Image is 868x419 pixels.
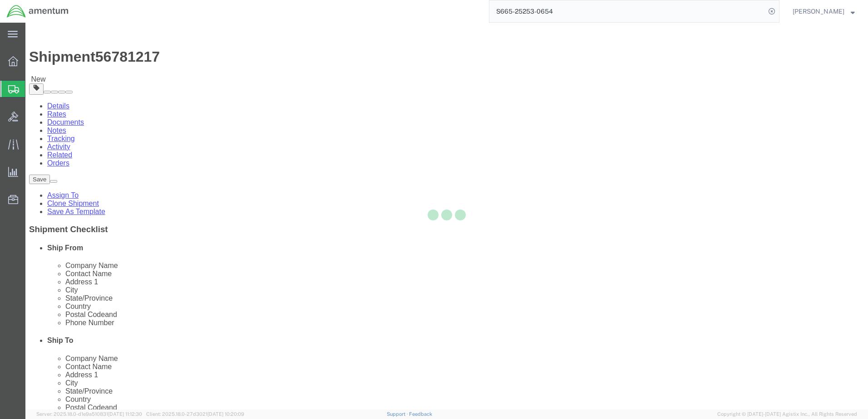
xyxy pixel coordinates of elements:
[792,6,855,17] button: [PERSON_NAME]
[489,0,765,22] input: Search for shipment number, reference number
[36,411,142,417] span: Server: 2025.18.0-d1e9a510831
[793,6,844,16] span: Christopher Daunoras
[108,411,142,417] span: [DATE] 11:12:30
[207,411,244,417] span: [DATE] 10:20:09
[6,5,69,18] img: logo
[409,411,432,417] a: Feedback
[387,411,409,417] a: Support
[717,410,857,418] span: Copyright © [DATE]-[DATE] Agistix Inc., All Rights Reserved
[146,411,244,417] span: Client: 2025.18.0-27d3021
